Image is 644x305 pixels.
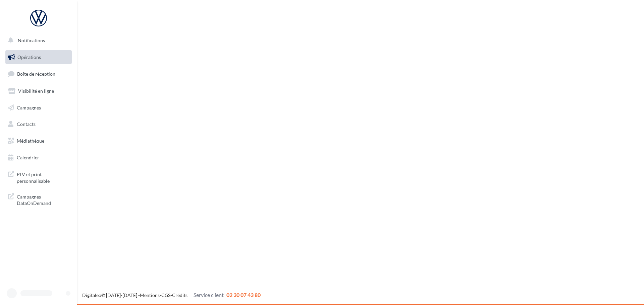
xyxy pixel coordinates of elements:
span: PLV et print personnalisable [17,170,69,184]
span: Opérations [17,54,41,60]
a: Contacts [4,117,73,131]
a: Crédits [172,292,187,298]
span: Boîte de réception [17,71,55,77]
a: CGS [161,292,170,298]
a: Digitaleo [82,292,101,298]
a: Mentions [140,292,160,298]
span: Médiathèque [17,138,44,144]
a: Boîte de réception [4,67,73,81]
a: Campagnes [4,101,73,115]
a: Visibilité en ligne [4,84,73,98]
span: Campagnes DataOnDemand [17,192,69,207]
span: Calendrier [17,155,39,160]
a: Médiathèque [4,134,73,148]
a: Opérations [4,50,73,64]
a: Campagnes DataOnDemand [4,189,73,209]
button: Notifications [4,33,70,48]
span: Service client [194,292,224,298]
span: Campagnes [17,104,41,110]
span: © [DATE]-[DATE] - - - [82,292,261,298]
a: PLV et print personnalisable [4,167,73,187]
a: Calendrier [4,151,73,165]
span: Contacts [17,121,36,127]
span: Notifications [18,37,45,43]
span: Visibilité en ligne [18,88,54,94]
span: 02 30 07 43 80 [226,292,261,298]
